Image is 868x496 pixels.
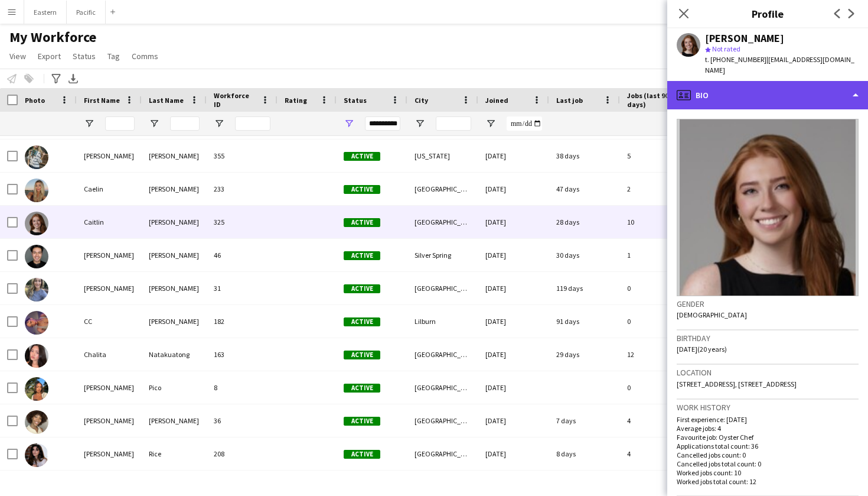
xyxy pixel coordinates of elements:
a: Tag [103,48,125,64]
div: Chalita [77,338,142,371]
div: 46 [207,239,278,271]
button: Pacific [67,1,106,24]
div: Rice [142,437,207,470]
div: CC [77,305,142,338]
span: Active [344,152,380,161]
div: 47 days [549,173,620,205]
div: [DATE] [478,305,549,338]
img: Claire Rice [25,443,48,467]
span: Active [344,251,380,260]
div: [GEOGRAPHIC_DATA] [407,206,478,238]
p: Average jobs: 4 [677,424,859,433]
div: [PERSON_NAME] [142,272,207,304]
div: [DATE] [478,173,549,205]
a: Comms [127,48,163,64]
div: [GEOGRAPHIC_DATA] [GEOGRAPHIC_DATA] [407,371,478,404]
div: Silver Spring [407,239,478,271]
a: Export [33,48,66,64]
div: [GEOGRAPHIC_DATA] [407,437,478,470]
button: Open Filter Menu [149,118,159,129]
div: 12 [620,338,697,371]
input: Workforce ID Filter Input [235,116,270,131]
span: Jobs (last 90 days) [627,91,676,109]
div: [GEOGRAPHIC_DATA] [407,272,478,304]
div: [PERSON_NAME] [142,239,207,271]
span: My Workforce [9,28,96,46]
button: Open Filter Menu [415,118,425,129]
span: Status [344,96,367,105]
div: [PERSON_NAME] [142,173,207,205]
span: View [9,51,26,61]
div: [DATE] [478,140,549,172]
app-action-btn: Export XLSX [66,72,80,86]
div: [DATE] [478,437,549,470]
span: Not rated [712,44,740,53]
img: Caelin Crowther [25,179,48,202]
div: 28 days [549,206,620,238]
span: Active [344,351,380,359]
div: [PERSON_NAME] [77,239,142,271]
div: [PERSON_NAME] [142,404,207,437]
span: Active [344,450,380,459]
button: Open Filter Menu [84,118,94,129]
p: Worked jobs total count: 12 [677,477,859,486]
img: Christa Moreland [25,410,48,434]
h3: Gender [677,299,859,309]
app-action-btn: Advanced filters [49,72,63,86]
div: [GEOGRAPHIC_DATA] [407,404,478,437]
div: 119 days [549,272,620,304]
p: Cancelled jobs count: 0 [677,450,859,459]
div: [DATE] [478,206,549,238]
button: Open Filter Menu [485,118,496,129]
div: 38 days [549,140,620,172]
p: Applications total count: 36 [677,442,859,450]
div: [PERSON_NAME] [705,33,784,44]
div: 30 days [549,239,620,271]
span: First Name [84,96,120,105]
img: Brooke Anderson [25,145,48,169]
h3: Birthday [677,333,859,343]
div: Caelin [77,173,142,205]
div: [PERSON_NAME] [77,437,142,470]
img: CC Halsey [25,311,48,335]
div: [PERSON_NAME] [77,404,142,437]
div: 0 [620,305,697,338]
input: Joined Filter Input [507,116,542,131]
div: 4 [620,404,697,437]
p: Worked jobs count: 10 [677,468,859,477]
div: Caitlin [77,206,142,238]
span: Active [344,218,380,227]
div: [DATE] [478,404,549,437]
div: [DATE] [478,272,549,304]
div: [PERSON_NAME] [142,140,207,172]
div: 7 days [549,404,620,437]
h3: Work history [677,402,859,413]
span: Comms [132,51,158,61]
span: t. [PHONE_NUMBER] [705,55,766,64]
div: 0 [620,272,697,304]
a: Status [68,48,100,64]
span: Active [344,185,380,194]
div: 163 [207,338,278,371]
span: Tag [107,51,120,61]
h3: Profile [667,6,868,21]
img: Chalita Natakuatong [25,344,48,368]
div: [DATE] [478,371,549,404]
span: Photo [25,96,45,105]
span: Export [38,51,61,61]
div: [PERSON_NAME] [77,140,142,172]
div: 5 [620,140,697,172]
div: [GEOGRAPHIC_DATA] [407,338,478,371]
img: Camilo Linares [25,245,48,268]
div: [DATE] [478,239,549,271]
div: Bio [667,81,868,109]
span: Joined [485,96,508,105]
img: Crew avatar or photo [677,119,859,296]
span: Rating [285,96,307,105]
div: 31 [207,272,278,304]
p: Cancelled jobs total count: 0 [677,459,859,468]
img: Cheryl Pico [25,377,48,401]
span: Active [344,417,380,426]
span: Last Name [149,96,184,105]
div: 1 [620,239,697,271]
